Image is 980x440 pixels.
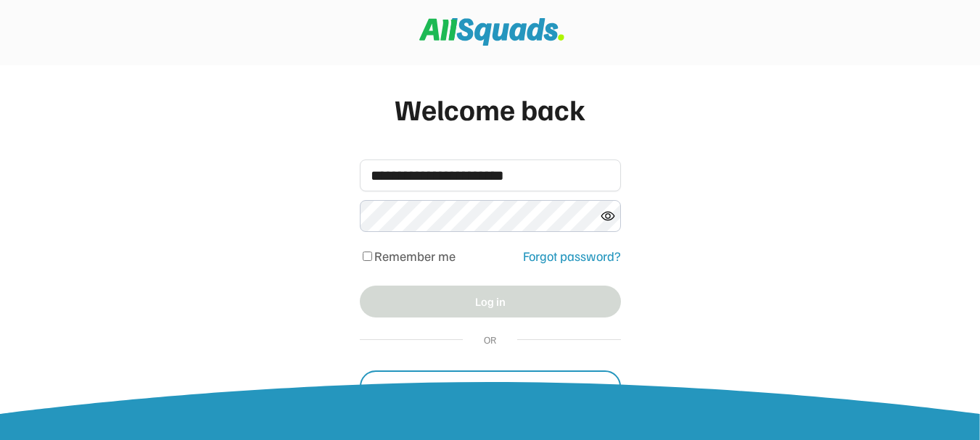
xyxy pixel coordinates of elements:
[477,332,503,347] div: OR
[419,18,564,46] img: Squad%20Logo.svg
[360,286,621,317] button: Log in
[374,248,456,264] label: Remember me
[360,87,621,130] div: Welcome back
[523,246,621,266] div: Forgot password?
[360,370,621,402] button: Create Account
